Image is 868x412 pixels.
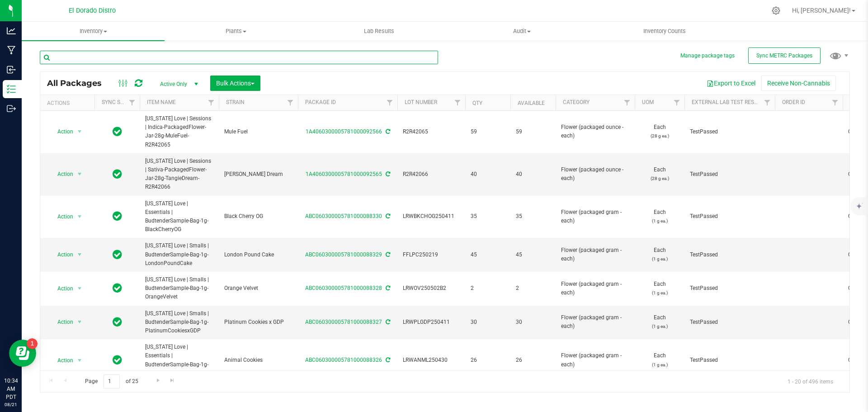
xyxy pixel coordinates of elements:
a: Inventory Counts [593,22,736,41]
a: ABC060300005781000088330 [305,213,382,219]
p: 08/21 [4,401,18,408]
span: R2R42066 [403,170,460,179]
span: Sync from Compliance System [384,319,390,325]
input: Search Package ID, Item Name, SKU, Lot or Part Number... [40,51,438,64]
a: ABC060300005781000088329 [305,251,382,258]
a: Go to the next page [151,374,165,387]
span: [US_STATE] Love | Smalls | BudtenderSample-Bag-1g-OrangeVelvet [145,275,213,302]
span: [PERSON_NAME] Dream [224,170,292,179]
span: Each [640,313,679,331]
span: LRWOV250502B2 [403,284,460,293]
span: In Sync [113,125,122,138]
span: Inventory [22,27,165,35]
span: Page of 25 [77,374,146,388]
span: TestPassed [690,318,769,327]
span: Black Cherry OG [224,212,292,221]
a: Qty [472,100,482,106]
p: (1 g ea.) [640,322,679,331]
a: Go to the last page [166,374,179,387]
div: Actions [47,100,91,106]
p: (28 g ea.) [640,132,679,140]
inline-svg: Outbound [7,104,16,113]
span: Inventory Counts [631,27,698,35]
a: Package ID [305,99,336,105]
span: Flower (packaged ounce - each) [561,166,629,183]
span: TestPassed [690,170,769,179]
span: 2 [471,284,505,293]
span: Orange Velvet [224,284,292,293]
span: Action [49,354,74,367]
div: Manage settings [770,6,782,15]
a: Filter [620,95,635,110]
span: select [74,282,85,295]
a: Inventory [22,22,165,41]
a: Lab Results [307,22,450,41]
span: 2 [516,284,550,293]
span: 40 [516,170,550,179]
a: Plants [165,22,307,41]
span: 1 - 20 of 496 items [780,374,840,388]
span: 59 [471,128,505,136]
a: Sync Status [102,99,137,105]
inline-svg: Inventory [7,85,16,94]
span: Platinum Cookies x GDP [224,318,292,327]
span: El Dorado Distro [69,7,116,14]
p: 10:34 AM PDT [4,377,18,401]
input: 1 [104,374,120,388]
a: ABC060300005781000088327 [305,319,382,325]
inline-svg: Manufacturing [7,46,16,55]
p: (28 g ea.) [640,174,679,183]
span: Hi, [PERSON_NAME]! [792,7,851,14]
button: Export to Excel [701,76,761,91]
span: In Sync [113,282,122,294]
iframe: Resource center [9,340,36,367]
span: All Packages [47,78,111,88]
span: select [74,125,85,138]
button: Sync METRC Packages [748,47,821,64]
a: Filter [382,95,397,110]
span: Audit [451,27,593,35]
span: Each [640,166,679,183]
p: (1 g ea.) [640,217,679,225]
span: In Sync [113,316,122,328]
span: [US_STATE] Love | Smalls | BudtenderSample-Bag-1g-PlatinumCookiesxGDP [145,309,213,336]
span: 30 [471,318,505,327]
a: 1A4060300005781000092565 [306,171,382,177]
span: select [74,354,85,367]
span: Sync from Compliance System [384,171,390,177]
span: Action [49,168,74,180]
span: 26 [471,356,505,365]
span: Sync from Compliance System [384,128,390,135]
span: Lab Results [352,27,406,35]
span: TestPassed [690,128,769,136]
span: Action [49,316,74,328]
span: In Sync [113,354,122,366]
p: (1 g ea.) [640,289,679,297]
span: R2R42065 [403,128,460,136]
span: London Pound Cake [224,251,292,259]
span: TestPassed [690,251,769,259]
span: Flower (packaged gram - each) [561,351,629,369]
span: Sync from Compliance System [384,285,390,291]
span: Flower (packaged gram - each) [561,208,629,225]
a: Order Id [782,99,805,105]
a: Filter [283,95,298,110]
span: Flower (packaged gram - each) [561,280,629,297]
span: Flower (packaged gram - each) [561,246,629,263]
span: TestPassed [690,356,769,365]
span: 45 [471,251,505,259]
p: (1 g ea.) [640,360,679,369]
a: Filter [450,95,465,110]
a: UOM [642,99,654,105]
span: Flower (packaged gram - each) [561,313,629,331]
span: Sync from Compliance System [384,357,390,363]
span: In Sync [113,210,122,223]
inline-svg: Analytics [7,26,16,35]
a: External Lab Test Result [692,99,763,105]
span: In Sync [113,168,122,180]
iframe: Resource center unread badge [27,338,38,349]
span: select [74,316,85,328]
span: TestPassed [690,212,769,221]
span: LRWPLGDP250411 [403,318,460,327]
